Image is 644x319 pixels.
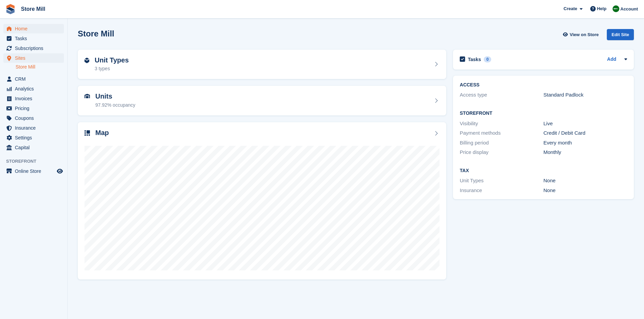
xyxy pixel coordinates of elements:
a: menu [3,143,64,152]
h2: ACCESS [460,82,627,88]
h2: Unit Types [95,56,129,64]
h2: Tax [460,168,627,174]
div: Credit / Debit Card [544,129,627,137]
span: Subscriptions [15,44,55,53]
a: menu [3,113,64,123]
div: Standard Padlock [544,91,627,99]
img: Angus [613,5,619,12]
span: Pricing [15,104,55,113]
a: Store Mill [18,3,48,15]
span: Insurance [15,123,55,133]
div: 0 [484,56,492,62]
a: Add [607,56,616,63]
span: Tasks [15,34,55,43]
span: Capital [15,143,55,152]
span: Help [597,5,606,12]
a: menu [3,123,64,133]
div: Access type [460,91,543,99]
div: Billing period [460,139,543,147]
span: Settings [15,133,55,142]
div: None [544,187,627,194]
h2: Store Mill [78,29,114,38]
a: menu [3,44,64,53]
a: Store Mill [16,64,64,70]
a: menu [3,166,64,176]
img: stora-icon-8386f47178a22dfd0bd8f6a31ec36ba5ce8667c1dd55bd0f319d3a0aa187defe.svg [5,4,16,14]
span: Account [620,6,638,12]
div: Visibility [460,120,543,128]
a: menu [3,94,64,103]
h2: Tasks [468,56,481,62]
div: 97.92% occupancy [95,102,135,109]
span: Create [564,5,577,12]
span: Invoices [15,94,55,103]
div: 3 types [95,65,129,72]
a: View on Store [562,29,601,40]
a: menu [3,53,64,63]
a: menu [3,74,64,84]
span: Sites [15,53,55,63]
a: Units 97.92% occupancy [78,86,446,115]
span: CRM [15,74,55,84]
div: Insurance [460,187,543,194]
a: menu [3,104,64,113]
div: Payment methods [460,129,543,137]
h2: Storefront [460,111,627,116]
div: Live [544,120,627,128]
a: Map [78,122,446,280]
div: Monthly [544,149,627,156]
a: menu [3,84,64,94]
span: Analytics [15,84,55,94]
span: View on Store [570,31,599,38]
a: menu [3,34,64,43]
span: Online Store [15,166,55,176]
h2: Units [95,92,135,100]
a: Unit Types 3 types [78,50,446,79]
a: menu [3,24,64,33]
img: map-icn-33ee37083ee616e46c38cad1a60f524a97daa1e2b2c8c0bc3eb3415660979fc1.svg [85,130,90,136]
img: unit-type-icn-2b2737a686de81e16bb02015468b77c625bbabd49415b5ef34ead5e3b44a266d.svg [85,58,89,63]
div: Every month [544,139,627,147]
div: Unit Types [460,177,543,185]
span: Coupons [15,113,55,123]
span: Storefront [6,158,67,165]
div: Edit Site [607,29,634,40]
a: Edit Site [607,29,634,43]
h2: Map [95,129,109,137]
a: menu [3,133,64,142]
img: unit-icn-7be61d7bf1b0ce9d3e12c5938cc71ed9869f7b940bace4675aadf7bd6d80202e.svg [85,94,90,99]
span: Home [15,24,55,33]
a: Preview store [56,167,64,175]
div: None [544,177,627,185]
div: Price display [460,149,543,156]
